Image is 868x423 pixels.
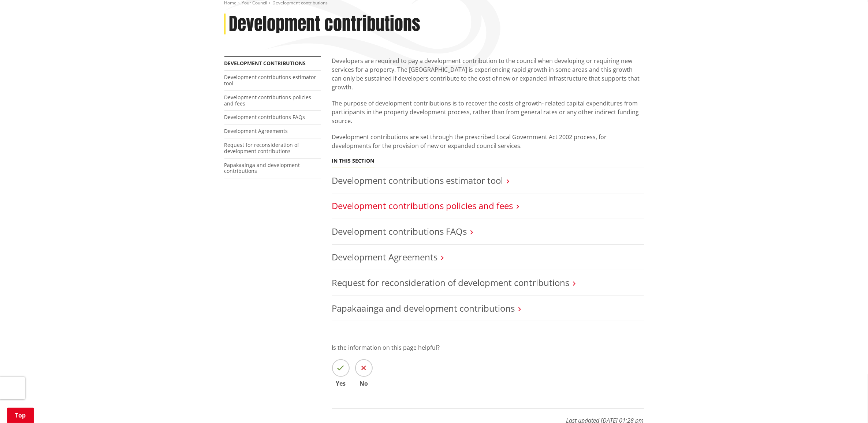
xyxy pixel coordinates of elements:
[332,158,375,164] h5: In this section
[224,141,299,155] a: Request for reconsideration of development contributions
[224,94,312,107] a: Development contributions policies and fees
[224,162,300,175] a: Papakaainga and development contributions
[7,408,34,423] a: Top
[224,127,288,134] a: Development Agreements
[224,74,316,87] a: Development contributions estimator tool
[355,381,373,386] span: No
[332,381,350,386] span: Yes
[332,174,503,186] a: Development contributions estimator tool
[332,225,467,237] a: Development contributions FAQs
[332,251,438,263] a: Development Agreements
[229,14,421,35] h1: Development contributions
[332,99,644,125] p: The purpose of development contributions is to recover the costs of growth- related capital expen...
[224,114,305,120] a: Development contributions FAQs
[332,277,570,289] a: Request for reconsideration of development contributions
[332,56,644,92] p: Developers are required to pay a development contribution to the council when developing or requi...
[332,133,644,150] p: Development contributions are set through the prescribed Local Government Act 2002 process, for d...
[332,200,513,212] a: Development contributions policies and fees
[332,302,515,314] a: Papakaainga and development contributions
[332,343,644,352] p: Is the information on this page helpful?
[834,392,861,419] iframe: Messenger Launcher
[224,60,306,67] a: Development contributions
